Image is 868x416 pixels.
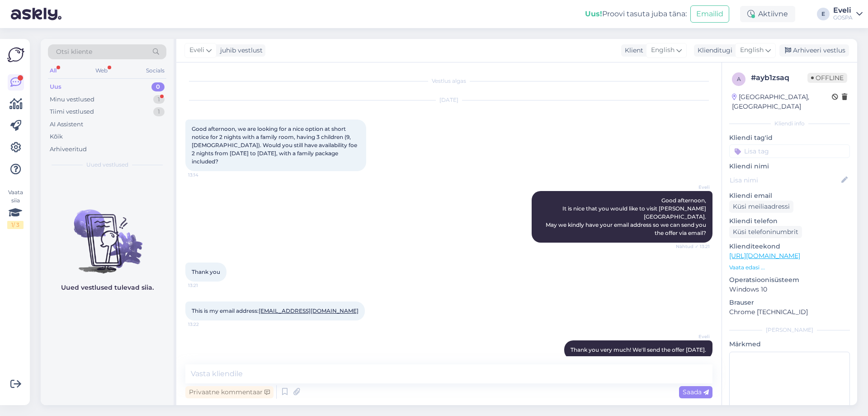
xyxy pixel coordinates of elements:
div: Arhiveeritud [50,145,87,154]
span: Otsi kliente [56,47,92,57]
div: Proovi tasuta juba täna: [585,9,687,19]
div: Eveli [833,7,853,14]
input: Lisa tag [729,144,850,158]
div: Socials [144,65,166,77]
span: Thank you very much! We'll send the offer [DATE]. [571,346,706,353]
div: Aktiivne [740,6,795,22]
div: 1 [153,107,165,116]
p: Märkmed [729,339,850,349]
span: 13:22 [188,321,222,328]
input: Lisa nimi [730,175,840,185]
span: Saada [683,388,709,396]
span: 13:14 [188,172,222,178]
div: [GEOGRAPHIC_DATA], [GEOGRAPHIC_DATA] [732,92,832,111]
span: Thank you [192,268,220,275]
a: EveliGOSPA [833,7,863,21]
img: Askly Logo [7,46,24,63]
span: Uued vestlused [86,161,128,169]
div: Arhiveeri vestlus [779,44,849,57]
div: Privaatne kommentaar [185,386,274,398]
div: 1 [153,95,165,104]
span: English [740,45,764,55]
div: Küsi meiliaadressi [729,201,793,213]
p: Klienditeekond [729,242,850,251]
p: Vaata edasi ... [729,263,850,272]
div: E [817,8,830,20]
button: Emailid [690,5,729,23]
span: Eveli [676,184,710,191]
span: Good afternoon, we are looking for a nice option at short notice for 2 nights with a family room,... [192,125,359,165]
span: 13:21 [188,282,222,289]
div: All [48,65,58,77]
p: Kliendi telefon [729,216,850,226]
div: Kliendi info [729,120,850,128]
div: Web [94,65,109,77]
span: English [651,45,675,55]
a: [EMAIL_ADDRESS][DOMAIN_NAME] [259,307,359,314]
div: Vaata siia [7,188,24,229]
div: Vestlus algas [185,77,712,85]
p: Brauser [729,298,850,307]
div: Kõik [50,132,63,141]
div: [DATE] [185,96,712,104]
p: Uued vestlused tulevad siia. [61,283,154,292]
div: Klienditugi [694,46,732,55]
div: juhib vestlust [217,46,263,55]
div: AI Assistent [50,120,83,129]
p: Kliendi email [729,191,850,201]
p: Kliendi tag'id [729,133,850,143]
div: [PERSON_NAME] [729,326,850,334]
span: Eveli [676,333,710,340]
b: Uus! [585,10,602,18]
img: No chats [41,193,174,275]
p: Kliendi nimi [729,162,850,171]
span: Offline [807,73,847,83]
p: Operatsioonisüsteem [729,275,850,285]
div: Küsi telefoninumbrit [729,226,802,238]
div: Tiimi vestlused [50,107,94,116]
div: Minu vestlused [50,95,94,104]
div: GOSPA [833,14,853,21]
span: This is my email address: [192,307,359,314]
div: Uus [50,82,61,91]
p: Chrome [TECHNICAL_ID] [729,307,850,317]
p: Windows 10 [729,285,850,294]
span: Nähtud ✓ 13:21 [676,243,710,250]
div: # ayb1zsaq [751,72,807,83]
div: 0 [151,82,165,91]
div: Klient [621,46,643,55]
span: Eveli [189,45,204,55]
span: a [737,76,741,82]
div: 1 / 3 [7,221,24,229]
a: [URL][DOMAIN_NAME] [729,252,800,260]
